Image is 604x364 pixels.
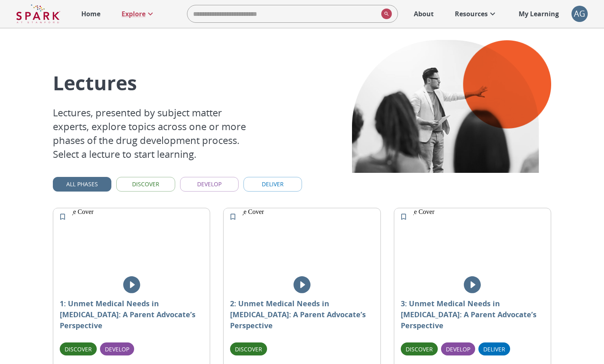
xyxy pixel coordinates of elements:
button: search [378,5,392,22]
span: Develop [100,345,134,353]
button: Discover [116,177,175,192]
button: All Phases [53,177,111,192]
p: Home [81,9,100,19]
a: Resources [451,5,502,23]
img: Image Cover [224,208,380,283]
p: Lectures [53,70,252,96]
svg: Add to My Learning [229,213,237,221]
span: Discover [401,345,438,353]
a: Home [77,5,104,23]
span: Discover [230,345,267,353]
button: Deliver [243,177,302,192]
img: Image Cover [394,208,551,283]
p: My Learning [519,9,559,19]
span: Discover [60,345,97,353]
button: play [118,271,145,298]
span: Develop [441,345,475,353]
button: play [459,271,486,298]
img: Logo of SPARK at Stanford [16,4,60,24]
span: Deliver [478,345,510,353]
p: Explore [122,9,146,19]
p: 1: Unmet Medical Needs in [MEDICAL_DATA]: A Parent Advocate’s Perspective [60,298,203,332]
p: Lectures, presented by subject matter experts, explore topics across one or more phases of the dr... [53,106,252,161]
p: 2: Unmet Medical Needs in [MEDICAL_DATA]: A Parent Advocate’s Perspective [230,298,374,332]
svg: Add to My Learning [59,213,67,221]
p: Resources [455,9,488,19]
div: AG [571,6,588,22]
a: Explore [117,5,159,23]
a: About [410,5,438,23]
a: My Learning [515,5,563,23]
p: About [414,9,434,19]
button: play [289,271,315,298]
svg: Add to My Learning [400,213,408,221]
button: account of current user [571,6,588,22]
p: 3: Unmet Medical Needs in [MEDICAL_DATA]: A Parent Advocate’s Perspective [401,298,544,332]
img: Image Cover [53,208,210,283]
button: Develop [180,177,239,192]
